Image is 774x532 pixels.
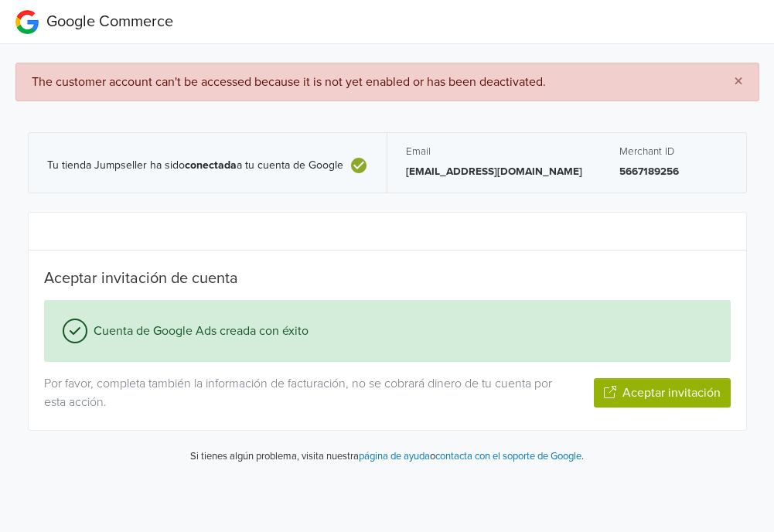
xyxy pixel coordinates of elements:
[594,378,731,408] button: Aceptar invitación
[190,449,584,465] p: Si tienes algún problema, visita nuestra o .
[44,374,554,411] p: Por favor, completa también la información de facturación, no se cobrará dinero de tu cuenta por ...
[32,74,546,90] span: The customer account can't be accessed because it is not yet enabled or has been deactivated.
[87,322,309,340] span: Cuenta de Google Ads creada con éxito
[619,164,728,179] p: 5667189256
[185,159,237,172] b: conectada
[734,70,743,93] span: ×
[619,145,728,158] h5: Merchant ID
[46,12,173,31] span: Google Commerce
[718,63,759,101] button: Close
[47,159,343,172] span: Tu tienda Jumpseller ha sido a tu cuenta de Google
[435,450,581,462] a: contacta con el soporte de Google
[406,164,582,179] p: [EMAIL_ADDRESS][DOMAIN_NAME]
[359,450,430,462] a: página de ayuda
[44,269,731,288] h5: Aceptar invitación de cuenta
[406,145,582,158] h5: Email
